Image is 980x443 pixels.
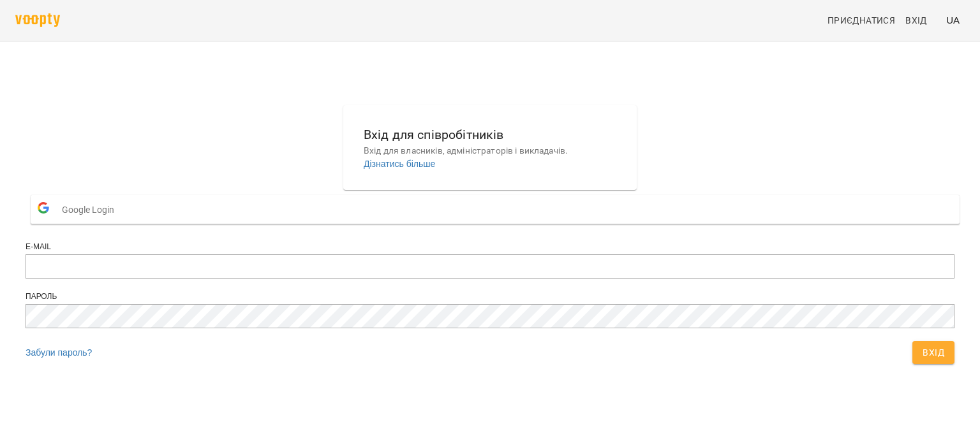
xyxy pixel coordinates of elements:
[822,9,900,32] a: Приєднатися
[900,9,941,32] a: Вхід
[62,197,121,222] span: Google Login
[364,125,616,145] h6: Вхід для співробітників
[26,242,954,252] div: E-mail
[31,195,960,224] button: Google Login
[353,115,627,180] button: Вхід для співробітниківВхід для власників, адміністраторів і викладачів.Дізнатись більше
[941,8,965,32] button: UA
[828,13,895,28] span: Приєднатися
[364,145,616,157] p: Вхід для власників, адміністраторів і викладачів.
[912,341,954,364] button: Вхід
[905,13,927,28] span: Вхід
[26,291,954,302] div: Пароль
[26,347,92,358] a: Забули пароль?
[364,159,435,169] a: Дізнатись більше
[946,13,960,27] span: UA
[15,13,60,27] img: voopty.png
[923,345,944,360] span: Вхід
